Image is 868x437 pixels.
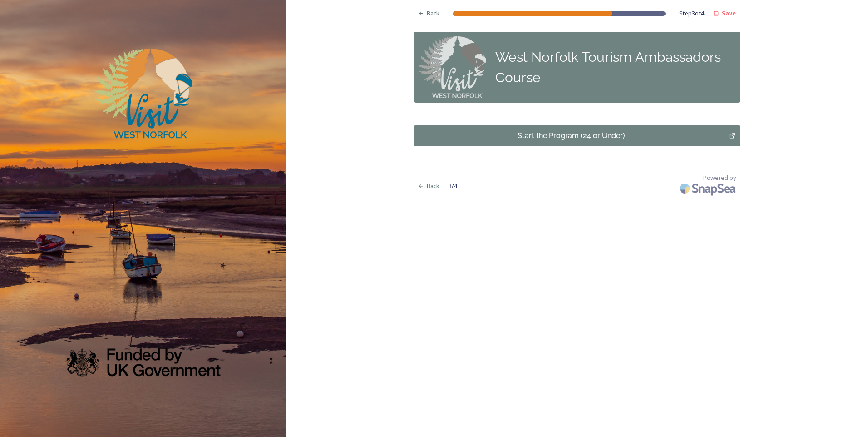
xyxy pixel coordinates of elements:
[418,36,486,98] img: Step-0_VWN_Logo_for_Panel%20on%20all%20steps.png
[703,174,736,182] span: Powered by
[677,178,740,199] img: SnapSea Logo
[449,182,457,190] span: 3 / 4
[414,125,740,146] button: Start the Program (24 or Under)
[679,9,704,18] span: Step 3 of 4
[495,47,736,88] div: West Norfolk Tourism Ambassadors Course
[722,9,736,17] strong: Save
[427,182,439,190] span: Back
[419,130,724,141] div: Start the Program (24 or Under)
[427,9,439,18] span: Back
